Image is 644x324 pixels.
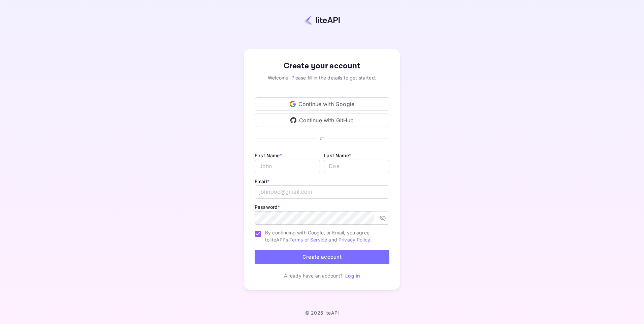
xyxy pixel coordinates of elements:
[255,160,320,173] input: John
[255,97,389,111] div: Continue with Google
[339,237,371,242] a: Privacy Policy.
[345,273,360,279] a: Log in
[265,229,384,243] span: By continuing with Google, or Email, you agree to liteAPI's and
[289,237,327,242] a: Terms of Service
[255,204,280,210] label: Password
[255,74,389,81] div: Welcome! Please fill in the details to get started.
[324,160,389,173] input: Doe
[255,114,389,127] div: Continue with GitHub
[255,179,269,184] label: Email
[255,185,389,199] input: johndoe@gmail.com
[304,15,340,25] img: liteapi
[324,153,351,158] label: Last Name
[255,153,282,158] label: First Name
[377,212,389,224] button: toggle password visibility
[305,310,339,316] p: © 2025 liteAPI
[284,272,343,279] p: Already have an account?
[255,60,389,72] div: Create your account
[255,250,389,264] button: Create account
